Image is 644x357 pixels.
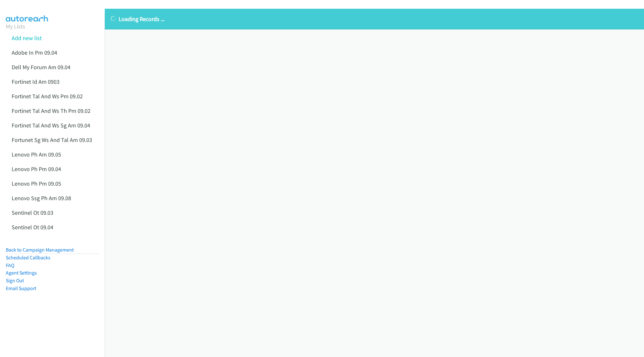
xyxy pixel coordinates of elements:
a: FAQ [6,262,14,268]
a: Lenovo Ph Pm 09.05 [12,180,61,187]
a: Back to Campaign Management [6,247,74,253]
a: Scheduled Callbacks [6,254,50,261]
a: Lenovo Ph Am 09.05 [12,151,61,158]
a: Agent Settings [6,270,37,276]
a: Lenovo Ph Pm 09.04 [12,165,61,173]
a: Sentinel Ot 09.04 [12,223,53,231]
a: Fortinet Tal And Ws Pm 09.02 [12,92,83,100]
a: Fortunet Sg Ws And Tal Am 09.03 [12,136,92,144]
a: Sign Out [6,277,24,284]
a: Add new list [12,34,42,42]
a: Adobe In Pm 09.04 [12,49,57,56]
a: Lenovo Ssg Ph Am 09.08 [12,194,71,202]
a: Email Support [6,285,36,291]
p: Loading Records ... [111,15,638,23]
a: Sentinel Ot 09.03 [12,209,53,216]
a: Fortinet Tal And Ws Th Pm 09.02 [12,107,91,114]
a: My Lists [6,23,25,30]
a: Dell My Forum Am 09.04 [12,63,70,71]
a: Fortinet Id Am 0903 [12,78,59,85]
a: Fortinet Tal And Ws Sg Am 09.04 [12,122,90,129]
